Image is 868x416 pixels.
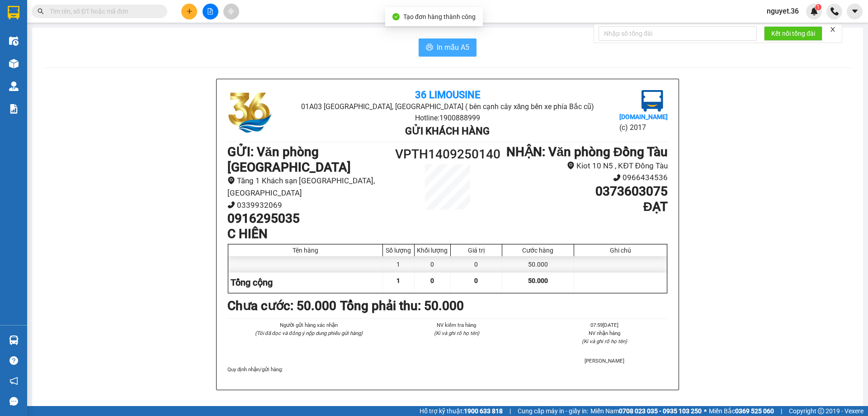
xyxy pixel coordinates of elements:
[231,277,273,288] span: Tổng cộng
[426,43,433,52] span: printer
[227,201,235,209] span: phone
[396,277,400,284] span: 1
[816,4,820,10] span: 1
[542,321,668,329] li: 07:59[DATE]
[9,377,18,385] span: notification
[847,4,863,19] button: caret-down
[420,406,503,416] span: Hỗ trợ kỹ thuật:
[227,199,392,211] li: 0339932069
[781,406,782,416] span: |
[542,329,668,337] li: NV nhận hàng
[403,13,476,20] span: Tạo đơn hàng thành công
[9,104,19,114] img: solution-icon
[227,365,668,373] div: Quy định nhận/gửi hàng :
[619,113,668,120] b: [DOMAIN_NAME]
[474,277,478,284] span: 0
[830,7,839,15] img: phone-icon
[9,397,18,406] span: message
[393,321,519,329] li: NV kiểm tra hàng
[227,144,351,175] b: GỬI : Văn phòng [GEOGRAPHIC_DATA]
[227,211,392,226] h1: 0916295035
[759,5,806,17] span: nguyet.36
[228,8,234,14] span: aim
[503,184,668,199] h1: 0373603075
[419,38,476,57] button: printerIn mẫu A5
[227,298,336,313] b: Chưa cước : 50.000
[9,356,18,365] span: question-circle
[50,22,205,56] li: 01A03 [GEOGRAPHIC_DATA], [GEOGRAPHIC_DATA] ( bên cạnh cây xăng bến xe phía Bắc cũ)
[735,407,774,415] strong: 0369 525 060
[340,298,464,313] b: Tổng phải thu: 50.000
[851,7,859,15] span: caret-down
[764,26,822,41] button: Kết nối tổng đài
[405,125,490,137] b: Gửi khách hàng
[227,226,392,242] h1: C HIÊN
[503,160,668,172] li: Kiot 10 N5 , KĐT Đồng Tàu
[227,177,235,184] span: environment
[95,10,160,22] b: 36 Limousine
[186,8,193,14] span: plus
[599,26,757,41] input: Nhập số tổng đài
[415,256,451,273] div: 0
[830,26,836,33] span: close
[245,321,372,329] li: Người gửi hàng xác nhận
[38,8,44,14] span: search
[227,90,273,135] img: logo.jpg
[430,277,434,284] span: 0
[383,256,415,273] div: 1
[704,409,707,413] span: ⚪️
[502,256,574,273] div: 50.000
[50,6,156,16] input: Tìm tên, số ĐT hoặc mã đơn
[528,277,548,284] span: 50.000
[11,11,57,57] img: logo.jpg
[231,247,380,254] div: Tên hàng
[518,406,588,416] span: Cung cấp máy in - giấy in:
[810,7,818,15] img: icon-new-feature
[301,112,594,124] li: Hotline: 1900888999
[506,144,668,159] b: NHẬN : Văn phòng Đồng Tàu
[582,338,627,344] i: (Kí và ghi rõ họ tên)
[9,59,19,68] img: warehouse-icon
[771,29,815,38] span: Kết nối tổng đài
[223,4,239,19] button: aim
[451,256,502,273] div: 0
[50,56,205,67] li: Hotline: 1900888999
[255,330,363,336] i: (Tôi đã đọc và đồng ý nộp dung phiếu gửi hàng)
[9,81,19,91] img: warehouse-icon
[301,101,594,112] li: 01A03 [GEOGRAPHIC_DATA], [GEOGRAPHIC_DATA] ( bên cạnh cây xăng bến xe phía Bắc cũ)
[503,199,668,215] h1: ĐẠT
[203,4,218,19] button: file-add
[385,247,412,254] div: Số lượng
[417,247,448,254] div: Khối lượng
[503,172,668,184] li: 0966434536
[509,406,511,416] span: |
[437,42,469,53] span: In mẫu A5
[709,406,774,416] span: Miền Bắc
[590,406,702,416] span: Miền Nam
[9,36,19,46] img: warehouse-icon
[576,247,665,254] div: Ghi chú
[227,175,392,199] li: Tầng 1 Khách sạn [GEOGRAPHIC_DATA], [GEOGRAPHIC_DATA]
[434,330,479,336] i: (Kí và ghi rõ họ tên)
[392,144,503,164] h1: VPTH1409250140
[567,162,575,169] span: environment
[453,247,500,254] div: Giá trị
[464,407,503,415] strong: 1900 633 818
[542,357,668,365] li: [PERSON_NAME]
[642,90,663,112] img: logo.jpg
[815,4,821,10] sup: 1
[392,13,400,20] span: check-circle
[619,407,702,415] strong: 0708 023 035 - 0935 103 250
[415,89,480,100] b: 36 Limousine
[9,335,19,345] img: warehouse-icon
[613,174,621,182] span: phone
[207,8,213,14] span: file-add
[505,247,571,254] div: Cước hàng
[8,6,19,19] img: logo-vxr
[619,122,668,133] li: (c) 2017
[818,408,824,414] span: copyright
[181,4,197,19] button: plus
